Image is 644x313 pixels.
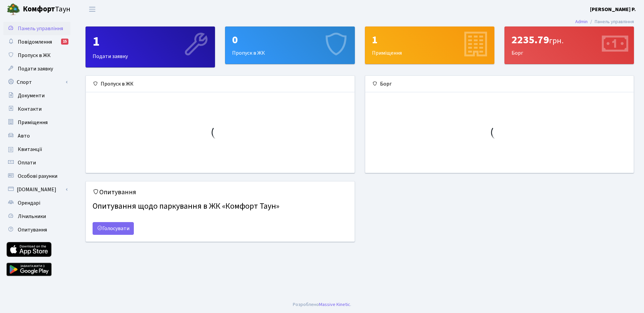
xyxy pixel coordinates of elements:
[93,188,348,196] h5: Опитування
[3,129,70,143] a: Авто
[225,27,355,64] a: 0Пропуск в ЖК
[293,301,319,308] a: Розроблено
[372,34,487,46] div: 1
[86,76,355,92] div: Пропуск в ЖК
[232,34,347,46] div: 0
[18,226,47,233] span: Опитування
[505,27,634,64] div: Борг
[93,34,208,50] div: 1
[23,4,70,15] span: Таун
[3,143,70,156] a: Квитанції
[18,92,45,99] span: Документи
[18,172,57,180] span: Особові рахунки
[3,49,70,62] a: Пропуск в ЖК
[3,89,70,102] a: Документи
[319,301,350,308] a: Massive Kinetic
[365,27,494,64] a: 1Приміщення
[23,4,55,14] b: Комфорт
[3,223,70,237] a: Опитування
[3,156,70,169] a: Оплати
[3,116,70,129] a: Приміщення
[3,210,70,223] a: Лічильники
[512,34,627,46] div: 2235.79
[588,18,634,25] li: Панель управління
[18,25,63,32] span: Панель управління
[575,18,588,25] a: Admin
[84,4,101,15] button: Переключити навігацію
[293,301,351,308] div: .
[3,75,70,89] a: Спорт
[7,3,20,16] img: logo.png
[365,27,494,64] div: Приміщення
[590,6,636,13] b: [PERSON_NAME] Р.
[18,213,46,220] span: Лічильники
[225,27,354,64] div: Пропуск в ЖК
[18,65,53,72] span: Подати заявку
[86,27,215,67] a: 1Подати заявку
[3,62,70,75] a: Подати заявку
[3,169,70,183] a: Особові рахунки
[549,35,563,47] span: грн.
[18,119,48,126] span: Приміщення
[18,38,52,46] span: Повідомлення
[18,159,36,166] span: Оплати
[18,199,40,207] span: Орендарі
[590,5,636,13] a: [PERSON_NAME] Р.
[18,132,30,140] span: Авто
[3,22,70,35] a: Панель управління
[3,183,70,196] a: [DOMAIN_NAME]
[86,27,215,67] div: Подати заявку
[61,39,68,45] div: 15
[3,102,70,116] a: Контакти
[93,199,348,214] h4: Опитування щодо паркування в ЖК «Комфорт Таун»
[18,105,42,113] span: Контакти
[565,15,644,29] nav: breadcrumb
[3,35,70,49] a: Повідомлення15
[18,146,42,153] span: Квитанції
[18,52,51,59] span: Пропуск в ЖК
[3,196,70,210] a: Орендарі
[365,76,634,92] div: Борг
[93,222,134,235] a: Голосувати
